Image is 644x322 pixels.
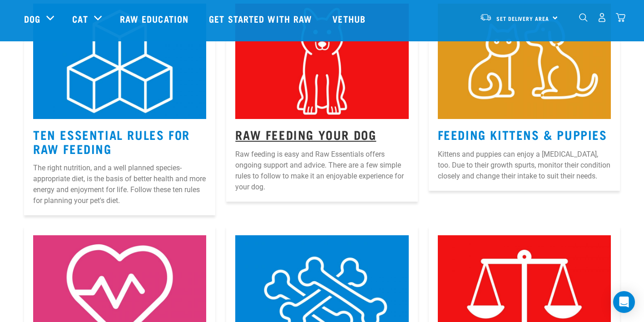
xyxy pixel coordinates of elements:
p: Kittens and puppies can enjoy a [MEDICAL_DATA], too. Due to their growth spurts, monitor their co... [438,149,611,182]
img: 1.jpg [33,4,206,119]
img: van-moving.png [480,13,492,21]
a: Raw Education [111,0,200,37]
a: Vethub [323,0,377,37]
a: Cat [72,12,88,25]
p: The right nutrition, and a well planned species-appropriate diet, is the basis of better health a... [33,163,206,206]
img: home-icon@2x.png [616,13,625,22]
p: Raw feeding is easy and Raw Essentials offers ongoing support and advice. There are a few simple ... [235,149,408,193]
a: Dog [24,12,40,25]
div: Open Intercom Messenger [613,291,635,313]
a: Raw Feeding Your Dog [235,131,376,138]
a: Get started with Raw [200,0,323,37]
img: 2.jpg [235,4,408,119]
img: home-icon-1@2x.png [579,13,588,22]
img: user.png [597,13,607,22]
a: Feeding Kittens & Puppies [438,131,607,138]
img: 4.jpg [438,4,611,119]
span: Set Delivery Area [496,17,549,20]
a: Ten Essential Rules for Raw Feeding [33,131,190,152]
